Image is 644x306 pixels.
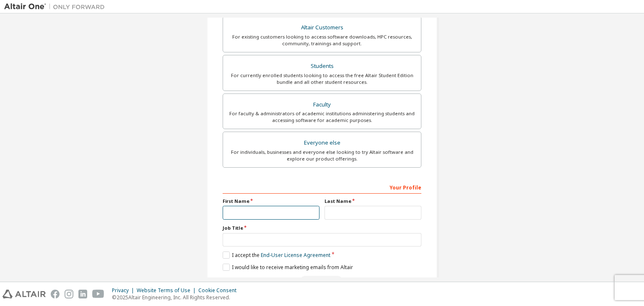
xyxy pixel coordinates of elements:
div: Altair Customers [228,22,416,34]
div: For individuals, businesses and everyone else looking to try Altair software and explore our prod... [228,149,416,162]
div: Read and acccept EULA to continue [223,276,421,288]
img: linkedin.svg [78,290,87,298]
div: Website Terms of Use [137,287,198,294]
div: Students [228,60,416,72]
label: Job Title [223,225,421,231]
div: For currently enrolled students looking to access the free Altair Student Edition bundle and all ... [228,72,416,86]
div: Everyone else [228,137,416,149]
div: Privacy [112,287,137,294]
div: Your Profile [223,180,421,194]
label: I accept the [223,252,330,259]
label: I would like to receive marketing emails from Altair [223,264,353,271]
div: Cookie Consent [198,287,241,294]
img: altair_logo.svg [3,290,46,298]
img: youtube.svg [92,290,104,298]
img: facebook.svg [51,290,60,298]
label: First Name [223,198,319,205]
div: For faculty & administrators of academic institutions administering students and accessing softwa... [228,110,416,124]
div: Faculty [228,99,416,111]
a: End-User License Agreement [261,252,330,259]
div: For existing customers looking to access software downloads, HPC resources, community, trainings ... [228,34,416,47]
label: Last Name [325,198,421,205]
p: © 2025 Altair Engineering, Inc. All Rights Reserved. [112,294,241,301]
img: Altair One [4,3,109,11]
img: instagram.svg [65,290,73,298]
